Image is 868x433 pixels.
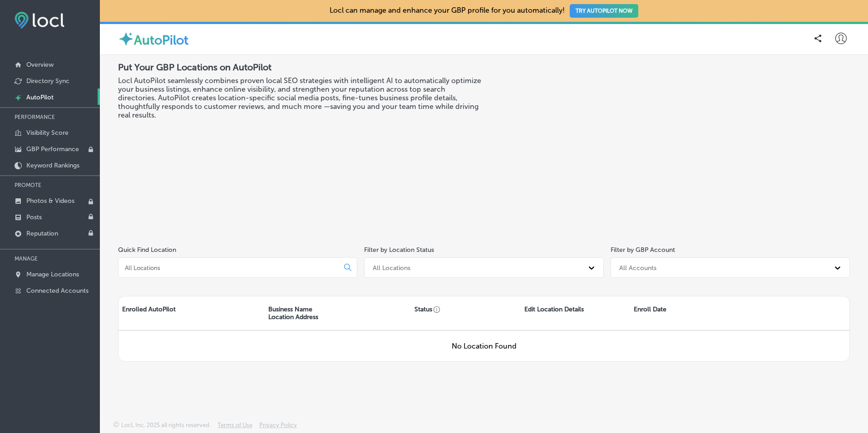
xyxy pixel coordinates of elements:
img: fda3e92497d09a02dc62c9cd864e3231.png [15,12,64,29]
p: Keyword Rankings [26,162,79,169]
div: All Locations [373,264,410,271]
p: AutoPilot [26,93,54,101]
input: All Locations [124,264,337,272]
a: Terms of Use [217,422,252,433]
div: Status [411,296,521,330]
button: TRY AUTOPILOT NOW [570,4,638,18]
div: Enrolled AutoPilot [118,296,265,330]
div: All Accounts [619,264,656,271]
p: Photos & Videos [26,197,74,205]
div: Business Name Location Address [265,296,411,330]
p: Connected Accounts [26,287,89,295]
div: Enroll Date [630,296,740,330]
iframe: Locl: AutoPilot Overview [557,62,850,226]
label: Filter by Location Status [364,246,434,254]
a: Privacy Policy [259,422,297,433]
p: GBP Performance [26,145,79,153]
p: Reputation [26,230,58,237]
img: autopilot-icon [118,31,134,47]
p: Directory Sync [26,77,69,85]
label: AutoPilot [134,33,188,48]
label: Filter by GBP Account [611,246,675,254]
p: Locl, Inc. 2025 all rights reserved. [121,422,211,428]
label: Quick Find Location [118,246,176,254]
p: Visibility Score [26,129,69,137]
div: No Location Found [118,330,849,361]
p: Manage Locations [26,271,79,278]
h3: Locl AutoPilot seamlessly combines proven local SEO strategies with intelligent AI to automatical... [118,76,484,119]
p: Overview [26,61,54,69]
h2: Put Your GBP Locations on AutoPilot [118,62,484,73]
p: Posts [26,213,42,221]
div: Edit Location Details [521,296,631,330]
